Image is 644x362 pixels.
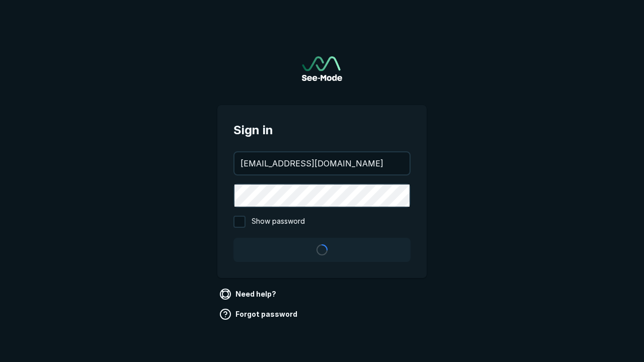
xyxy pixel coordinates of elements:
span: Sign in [233,121,411,139]
a: Go to sign in [302,56,342,81]
img: See-Mode Logo [302,56,342,81]
span: Show password [252,216,305,228]
input: your@email.com [234,152,410,174]
a: Forgot password [217,306,301,322]
a: Need help? [217,286,280,302]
